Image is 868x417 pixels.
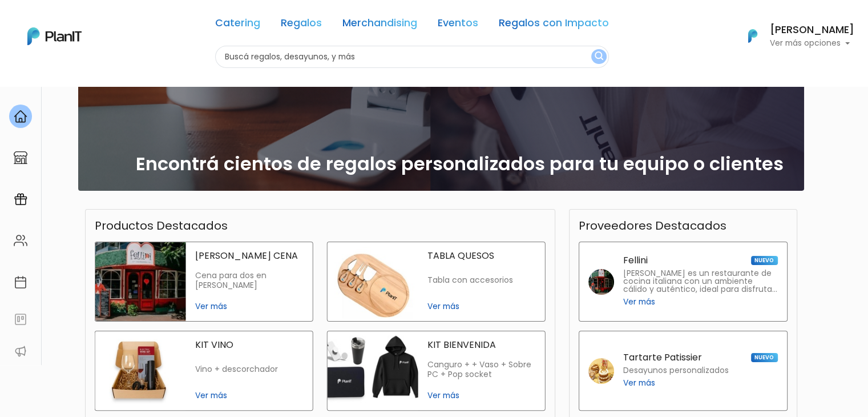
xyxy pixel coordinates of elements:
[30,69,201,91] div: J
[623,256,648,265] p: Fellini
[438,18,478,32] a: Eventos
[588,358,614,384] img: tartarte patissier
[623,377,655,389] span: Ver más
[623,367,729,375] p: Desayunos personalizados
[195,340,304,350] p: KIT VINO
[327,242,546,322] a: tabla quesos TABLA QUESOS Tabla con accesorios Ver más
[499,18,609,32] a: Regalos con Impacto
[770,39,854,47] p: Ver más opciones
[733,21,854,51] button: PlanIt Logo [PERSON_NAME] Ver más opciones
[95,331,313,411] a: kit vino KIT VINO Vino + descorchador Ver más
[281,18,322,32] a: Regalos
[95,219,228,232] h3: Productos Destacados
[95,242,313,322] a: fellini cena [PERSON_NAME] CENA Cena para dos en [PERSON_NAME] Ver más
[195,364,304,374] p: Vino + descorchador
[195,300,304,312] span: Ver más
[40,105,191,143] p: Ya probaste PlanitGO? Vas a poder automatizarlas acciones de todo el año. Escribinos para saber más!
[579,242,788,322] a: Fellini NUEVO [PERSON_NAME] es un restaurante de cocina italiana con un ambiente cálido y auténti...
[328,331,418,410] img: kit bienvenida
[92,69,115,91] img: user_04fe99587a33b9844688ac17b531be2b.png
[623,270,778,294] p: [PERSON_NAME] es un restaurante de cocina italiana con un ambiente cálido y auténtico, ideal para...
[751,353,777,362] span: NUEVO
[195,251,304,260] p: [PERSON_NAME] CENA
[751,256,777,265] span: NUEVO
[427,251,536,260] p: TABLA QUESOS
[328,242,418,321] img: tabla quesos
[194,171,217,185] i: send
[595,51,603,62] img: search_button-432b6d5273f82d61273b3651a40e1bd1b912527efae98b1b7a1b2c0702e16a8d.svg
[14,234,27,247] img: people-662611757002400ad9ed0e3c099ab2801c6687ba6c219adb57efc949bc21e19d.svg
[136,153,784,175] h2: Encontrá cientos de regalos personalizados para tu equipo o clientes
[174,171,194,185] i: insert_emoticon
[14,312,27,326] img: feedback-78b5a0c8f98aac82b08bfc38622c3050aee476f2c9584af64705fc4e61158814.svg
[427,390,536,402] span: Ver más
[115,69,138,91] span: J
[588,269,614,295] img: fellini
[427,275,536,285] p: Tabla con accesorios
[40,93,73,102] strong: PLAN IT
[103,57,126,80] img: user_d58e13f531133c46cb30575f4d864daf.jpeg
[579,331,788,411] a: Tartarte Patissier NUEVO Desayunos personalizados Ver más
[95,242,186,321] img: fellini cena
[95,331,186,410] img: kit vino
[427,300,536,312] span: Ver más
[623,353,702,362] p: Tartarte Patissier
[740,23,765,49] img: PlanIt Logo
[14,275,27,289] img: calendar-87d922413cdce8b2cf7b7f5f62616a5cf9e4887200fb71536465627b3292af00.svg
[14,193,27,206] img: campaigns-02234683943229c281be62815700db0a1741e53638e28bf9629b52c665b00959.svg
[14,344,27,358] img: partners-52edf745621dab592f3b2c58e3bca9d71375a7ef29c3b500c9f145b62cc070d4.svg
[195,390,304,402] span: Ver más
[579,219,726,232] h3: Proveedores Destacados
[14,110,27,123] img: home-e721727adea9d79c4d83392d1f703f7f8bce08238fde08b1acbfd93340b81755.svg
[427,360,536,380] p: Canguro + + Vaso + Sobre PC + Pop socket
[770,25,854,35] h6: [PERSON_NAME]
[427,340,536,350] p: KIT BIENVENIDA
[14,151,27,165] img: marketplace-4ceaa7011d94191e9ded77b95e3339b90024bf715f7c57f8cf31f2d8c509eaba.svg
[215,46,609,68] input: Buscá regalos, desayunos, y más
[327,331,546,411] a: kit bienvenida KIT BIENVENIDA Canguro + + Vaso + Sobre PC + Pop socket Ver más
[342,18,417,32] a: Merchandising
[195,271,304,291] p: Cena para dos en [PERSON_NAME]
[177,87,194,104] i: keyboard_arrow_down
[30,80,201,152] div: PLAN IT Ya probaste PlanitGO? Vas a poder automatizarlas acciones de todo el año. Escribinos para...
[27,27,82,45] img: PlanIt Logo
[623,296,655,308] span: Ver más
[215,18,260,32] a: Catering
[59,174,174,185] span: ¡Escríbenos!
